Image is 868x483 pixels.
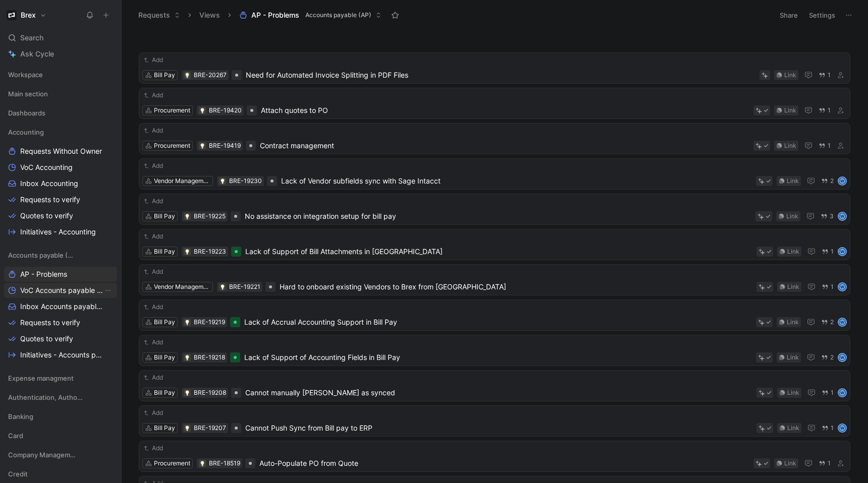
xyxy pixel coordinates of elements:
div: Expense managment [4,371,117,389]
span: Cannot manually [PERSON_NAME] as synced [245,387,752,399]
div: BRE-19223 [194,247,226,257]
div: Main section [4,86,117,101]
div: 💡 [184,354,191,361]
span: 1 [828,460,831,466]
img: 💡 [184,249,190,255]
span: Lack of Vendor subfields sync with Sage Intacct [281,175,752,187]
img: 💡 [220,178,226,185]
button: 1 [820,387,836,398]
div: Workspace [4,67,117,82]
a: Requests to verify [4,315,117,330]
span: 1 [831,390,834,396]
div: Link [787,388,799,398]
span: Auto-Populate PO from Quote [259,457,749,469]
button: BrexBrex [4,8,49,22]
button: 💡 [184,425,191,432]
button: Add [142,443,165,453]
span: Search [20,32,43,44]
div: Bill Pay [154,70,175,80]
div: Expense managment [4,371,117,386]
button: Add [142,161,165,171]
div: Main section [4,86,117,104]
button: 2 [819,317,836,328]
div: Banking [4,409,117,424]
div: Link [787,247,799,257]
div: BRE-19230 [229,176,262,186]
div: BRE-19208 [194,388,226,398]
img: 💡 [184,390,190,396]
button: 💡 [184,248,191,255]
a: VoC Accounts payable (AP)View actions [4,283,117,298]
span: Accounts payable (AP) [8,250,76,260]
div: Procurement [154,105,190,115]
img: 💡 [184,426,190,432]
a: AddBill Pay💡BRE-19207Cannot Push Sync from Bill pay to ERPLink1W [139,405,850,437]
div: Link [787,423,799,433]
div: W [839,425,846,432]
span: Contract management [260,140,749,152]
span: Requests to verify [20,195,80,205]
button: Add [142,408,165,418]
button: Share [775,8,802,22]
button: Add [142,373,165,383]
span: 1 [828,143,831,149]
button: 2 [819,352,836,363]
button: 1 [817,70,833,81]
span: Initiatives - Accounts payable (AP) [20,350,105,360]
a: Quotes to verify [4,331,117,346]
button: 1 [817,458,833,469]
span: VoC Accounting [20,162,73,172]
div: Link [784,70,796,80]
div: 💡 [184,213,191,220]
button: Views [195,8,225,23]
div: Procurement [154,141,190,151]
span: AP - Problems [20,269,67,279]
a: VoC Accounting [4,160,117,175]
img: 💡 [184,214,190,220]
span: 2 [830,319,834,325]
div: Search [4,30,117,45]
div: Authentication, Authorization & Auditing [4,390,117,405]
button: Add [142,126,165,136]
button: 💡 [199,460,206,467]
button: 1 [820,246,836,257]
span: 1 [831,284,834,290]
div: 💡 [184,319,191,326]
span: Quotes to verify [20,211,73,221]
div: Link [784,105,796,115]
span: AP - Problems [251,10,299,20]
div: BRE-19225 [194,211,226,221]
a: Ask Cycle [4,46,117,62]
div: W [839,389,846,396]
div: W [839,283,846,290]
span: 1 [831,425,834,431]
span: Lack of Accrual Accounting Support in Bill Pay [244,316,752,328]
a: AddBill Pay💡BRE-19225No assistance on integration setup for bill payLink3W [139,194,850,225]
div: Accounts payable (AP) [4,248,117,263]
button: 3 [819,211,836,222]
button: Add [142,302,165,312]
span: Quotes to verify [20,334,73,344]
div: Link [787,352,799,363]
div: Card [4,428,117,446]
button: 1 [817,105,833,116]
div: W [839,248,846,255]
a: AddProcurement💡BRE-19419Contract managementLink1 [139,123,850,154]
div: 💡 [199,142,206,149]
span: Requests Without Owner [20,146,102,156]
span: Attach quotes to PO [261,104,749,116]
div: Company Management [4,447,117,465]
h1: Brex [21,11,36,20]
a: AddBill Pay💡BRE-19223Lack of Support of Bill Attachments in [GEOGRAPHIC_DATA]Link1W [139,229,850,260]
img: Brex [7,10,17,20]
div: Bill Pay [154,352,175,363]
div: Credit [4,466,117,481]
span: 1 [828,107,831,113]
button: 💡 [199,107,206,114]
a: AddVendor Management💡BRE-19221Hard to onboard existing Vendors to Brex from [GEOGRAPHIC_DATA]Link1W [139,264,850,295]
span: Workspace [8,70,43,80]
div: Accounting [4,125,117,140]
div: W [839,354,846,361]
